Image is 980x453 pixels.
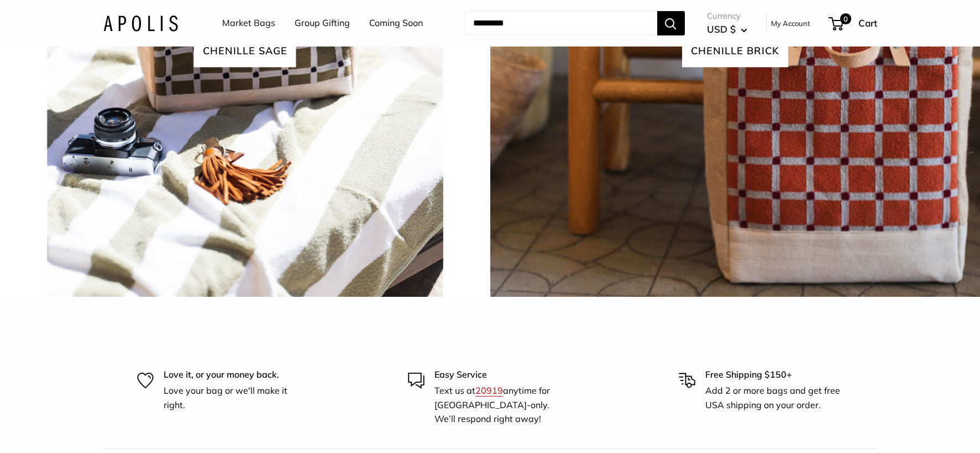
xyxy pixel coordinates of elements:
[705,384,843,412] p: Add 2 or more bags and get free USA shipping on your order.
[657,11,685,35] button: Search
[369,15,423,32] a: Coming Soon
[707,8,747,24] span: Currency
[707,20,747,38] button: USD $
[103,15,178,31] img: Apolis
[771,17,810,30] a: My Account
[164,384,302,412] p: Love your bag or we'll make it right.
[434,384,573,426] p: Text us at anytime for [GEOGRAPHIC_DATA]-only. We’ll respond right away!
[705,368,843,382] p: Free Shipping $150+
[707,23,736,35] span: USD $
[295,15,350,32] a: Group Gifting
[464,11,657,35] input: Search...
[222,15,275,32] a: Market Bags
[830,14,877,32] a: 0 Cart
[840,13,851,24] span: 0
[682,35,788,67] span: chenille brick
[164,368,302,382] p: Love it, or your money back.
[434,368,573,382] p: Easy Service
[475,385,503,396] a: 20919
[858,17,877,29] span: Cart
[194,35,296,67] span: Chenille sage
